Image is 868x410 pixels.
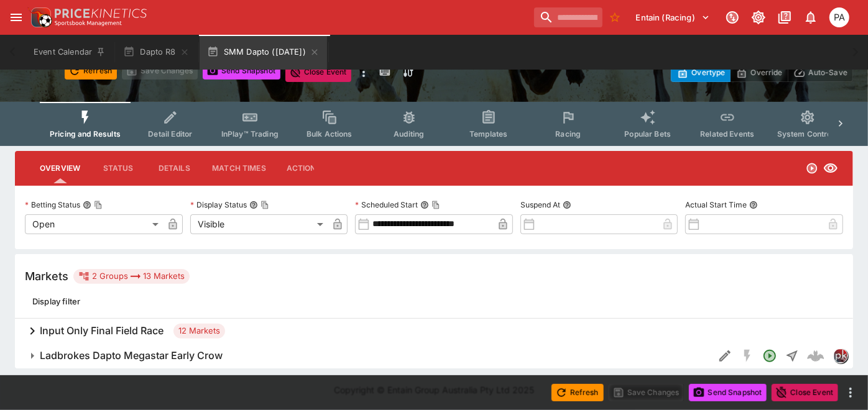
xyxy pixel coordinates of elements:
[25,199,80,210] p: Betting Status
[759,345,781,367] button: Open
[25,214,163,234] div: Open
[190,214,328,234] div: Visible
[552,384,604,401] button: Refresh
[249,201,258,209] button: Display StatusCopy To Clipboard
[148,129,192,139] span: Detail Editor
[15,344,714,368] button: Ladbrokes Dapto Megastar Early Crow
[25,291,88,311] button: Display filter
[203,62,280,80] button: Send Snapshot
[5,6,27,29] button: open drawer
[671,63,853,82] div: Start From
[555,129,581,139] span: Racing
[40,349,223,362] h6: Ladbrokes Dapto Megastar Early Crow
[394,129,424,139] span: Auditing
[806,162,818,175] svg: Open
[90,153,146,183] button: Status
[714,345,736,367] button: Edit Detail
[800,6,822,29] button: Notifications
[200,35,327,70] button: SMM Dapto ([DATE])
[730,63,788,82] button: Override
[55,9,147,18] img: PriceKinetics
[40,102,828,146] div: Event type filters
[534,7,603,27] input: search
[826,4,853,31] button: Peter Addley
[30,153,90,183] button: Overview
[736,345,759,367] button: SGM Disabled
[83,201,91,209] button: Betting StatusCopy To Clipboard
[773,6,796,29] button: Documentation
[834,349,847,363] img: pricekinetics
[563,201,571,209] button: Suspend At
[432,201,440,209] button: Copy To Clipboard
[629,7,718,27] button: Select Tenant
[777,129,838,139] span: System Controls
[605,7,625,27] button: No Bookmarks
[721,6,744,29] button: Connected to PK
[788,63,853,82] button: Auto-Save
[190,199,247,210] p: Display Status
[843,385,858,400] button: more
[50,129,121,139] span: Pricing and Results
[276,153,332,183] button: Actions
[221,129,279,139] span: InPlay™ Trading
[749,201,758,209] button: Actual Start Time
[202,153,276,183] button: Match Times
[94,201,103,209] button: Copy To Clipboard
[685,199,747,210] p: Actual Start Time
[829,7,849,27] div: Peter Addley
[55,20,122,26] img: Sportsbook Management
[689,384,767,401] button: Send Snapshot
[356,62,371,82] button: more
[40,324,164,337] h6: Input Only Final Field Race
[65,62,117,80] button: Refresh
[750,66,782,79] p: Override
[833,348,848,363] div: pricekinetics
[700,129,754,139] span: Related Events
[781,345,803,367] button: Straight
[26,35,113,70] button: Event Calendar
[116,35,196,70] button: Dapto R8
[78,269,185,284] div: 2 Groups 13 Markets
[173,325,225,337] span: 12 Markets
[469,129,507,139] span: Templates
[808,66,847,79] p: Auto-Save
[146,153,202,183] button: Details
[747,6,770,29] button: Toggle light/dark mode
[285,62,352,82] button: Close Event
[772,384,838,401] button: Close Event
[823,161,838,176] svg: Visible
[261,201,269,209] button: Copy To Clipboard
[671,63,731,82] button: Overtype
[691,66,725,79] p: Overtype
[520,199,560,210] p: Suspend At
[27,5,52,30] img: PriceKinetics Logo
[624,129,671,139] span: Popular Bets
[762,348,777,363] svg: Open
[307,129,353,139] span: Bulk Actions
[355,199,418,210] p: Scheduled Start
[25,269,68,283] h5: Markets
[420,201,429,209] button: Scheduled StartCopy To Clipboard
